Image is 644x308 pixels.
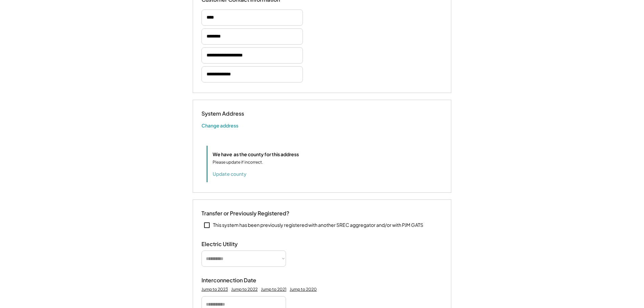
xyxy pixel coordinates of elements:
div: Please update if incorrect. [213,159,263,165]
div: Jump to 2020 [290,287,317,292]
button: Change address [201,122,238,129]
div: Electric Utility [201,241,269,248]
div: Jump to 2023 [201,287,228,292]
div: Transfer or Previously Registered? [201,210,289,217]
div: We have as the county for this address [213,151,299,158]
div: System Address [201,110,269,117]
div: Jump to 2022 [231,287,258,292]
div: Interconnection Date [201,277,269,284]
div: This system has been previously registered with another SREC aggregator and/or with PJM GATS [213,222,423,229]
button: Update county [213,170,246,177]
div: Jump to 2021 [261,287,286,292]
